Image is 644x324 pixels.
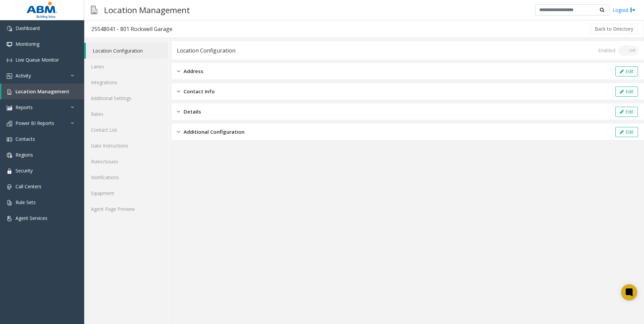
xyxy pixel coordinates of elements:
[7,137,12,142] img: 'icon'
[84,138,168,154] a: Gate Instructions
[86,43,168,59] a: Location Configuration
[15,199,36,205] span: Rule Sets
[15,215,47,221] span: Agent Services
[613,6,636,13] a: Logout
[177,128,180,136] img: closed
[7,58,12,63] img: 'icon'
[7,168,12,174] img: 'icon'
[7,121,12,126] img: 'icon'
[177,108,180,116] img: closed
[615,66,638,76] button: Edit
[184,88,215,95] span: Contact Info
[615,87,638,97] button: Edit
[184,108,201,116] span: Details
[84,74,168,90] a: Integrations
[184,67,203,75] span: Address
[15,41,39,47] span: Monitoring
[7,73,12,79] img: 'icon'
[615,107,638,117] button: Edit
[15,183,41,190] span: Call Centers
[615,127,638,137] button: Edit
[598,47,615,54] div: Enabled
[177,67,180,75] img: closed
[184,128,245,136] span: Additional Configuration
[15,152,33,158] span: Regions
[84,90,168,106] a: Additional Settings
[84,201,168,217] a: Agent Page Preview
[630,6,636,13] img: logout
[84,122,168,138] a: Contact List
[7,89,12,95] img: 'icon'
[84,185,168,201] a: Equipment
[590,24,638,34] button: Back to Directory
[15,25,40,31] span: Dashboard
[84,154,168,169] a: Rules/Issues
[7,184,12,190] img: 'icon'
[101,2,193,18] h3: Location Management
[84,106,168,122] a: Rates
[15,104,33,110] span: Reports
[15,167,33,174] span: Security
[84,169,168,185] a: Notifications
[15,88,69,95] span: Location Management
[84,59,168,74] a: Lanes
[91,25,172,33] div: 25548041 - 801 Rockwell Garage
[7,200,12,205] img: 'icon'
[7,26,12,31] img: 'icon'
[7,216,12,221] img: 'icon'
[7,153,12,158] img: 'icon'
[91,2,97,18] img: pageIcon
[1,84,84,99] a: Location Management
[15,57,59,63] span: Live Queue Monitor
[15,136,35,142] span: Contacts
[15,72,31,79] span: Activity
[177,88,180,95] img: closed
[177,46,235,55] div: Location Configuration
[7,42,12,47] img: 'icon'
[15,120,54,126] span: Power BI Reports
[7,105,12,110] img: 'icon'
